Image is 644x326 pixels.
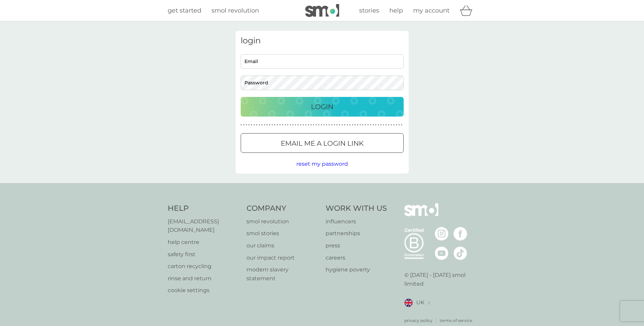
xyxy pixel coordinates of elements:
[393,123,394,127] p: ●
[389,7,403,14] span: help
[380,123,382,127] p: ●
[375,123,376,127] p: ●
[168,7,201,14] span: get started
[404,271,477,288] p: © [DATE] - [DATE] smol limited
[264,123,265,127] p: ●
[416,298,424,307] span: UK
[296,160,348,168] button: reset my password
[310,123,312,127] p: ●
[326,123,327,127] p: ●
[362,123,364,127] p: ●
[359,6,379,16] a: stories
[243,123,244,127] p: ●
[308,123,309,127] p: ●
[460,4,477,17] div: basket
[168,238,240,247] a: help centre
[401,123,402,127] p: ●
[246,241,319,250] a: our claims
[334,123,335,127] p: ●
[428,301,430,305] img: select a new location
[259,123,260,127] p: ●
[326,253,387,262] a: careers
[290,123,291,127] p: ●
[274,123,276,127] p: ●
[246,265,319,283] a: modern slavery statement
[329,123,330,127] p: ●
[360,123,361,127] p: ●
[383,123,384,127] p: ●
[246,229,319,238] a: smol stories
[241,36,404,46] h3: login
[326,203,387,214] h4: Work With Us
[296,161,348,167] span: reset my password
[404,317,433,324] a: privacy policy
[336,123,338,127] p: ●
[440,317,472,324] a: terms of service
[256,123,257,127] p: ●
[326,217,387,226] a: influencers
[342,123,343,127] p: ●
[254,123,255,127] p: ●
[326,229,387,238] a: partnerships
[388,123,389,127] p: ●
[344,123,346,127] p: ●
[435,227,448,241] img: visit the smol Instagram page
[168,286,240,295] p: cookie settings
[246,253,319,262] p: our impact report
[168,274,240,283] a: rinse and return
[367,123,369,127] p: ●
[354,123,356,127] p: ●
[281,138,364,149] p: Email me a login link
[241,123,242,127] p: ●
[272,123,273,127] p: ●
[168,217,240,235] a: [EMAIL_ADDRESS][DOMAIN_NAME]
[454,227,467,241] img: visit the smol Facebook page
[277,123,278,127] p: ●
[349,123,351,127] p: ●
[370,123,371,127] p: ●
[357,123,358,127] p: ●
[404,299,413,307] img: UK flag
[266,123,268,127] p: ●
[295,123,296,127] p: ●
[391,123,392,127] p: ●
[284,123,286,127] p: ●
[168,262,240,271] a: carton recycling
[396,123,397,127] p: ●
[168,203,240,214] h4: Help
[316,123,317,127] p: ●
[168,6,201,16] a: get started
[404,203,438,226] img: smol
[261,123,263,127] p: ●
[246,203,319,214] h4: Company
[248,123,250,127] p: ●
[168,250,240,259] p: safety first
[372,123,374,127] p: ●
[326,265,387,274] a: hygiene poverty
[326,241,387,250] p: press
[324,123,325,127] p: ●
[246,217,319,226] a: smol revolution
[365,123,366,127] p: ●
[241,133,404,153] button: Email me a login link
[454,246,467,260] img: visit the smol Tiktok page
[331,123,332,127] p: ●
[347,123,348,127] p: ●
[313,123,314,127] p: ●
[241,97,404,117] button: Login
[413,6,449,16] a: my account
[300,123,301,127] p: ●
[251,123,252,127] p: ●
